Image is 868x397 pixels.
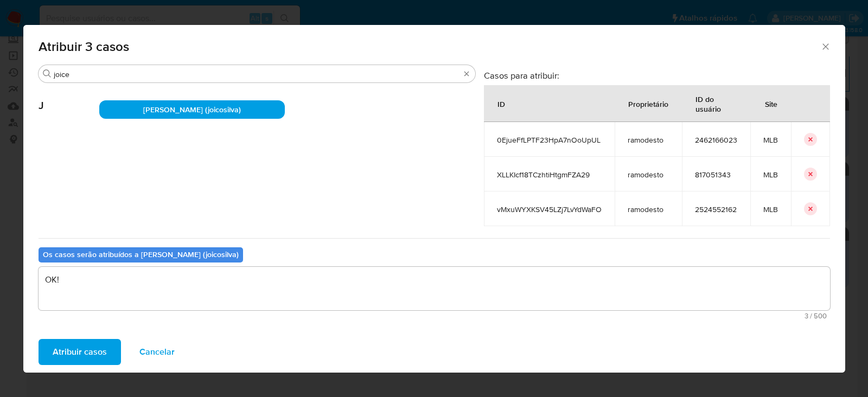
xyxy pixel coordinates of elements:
div: Site [752,91,790,117]
span: [PERSON_NAME] (joicosilva) [143,104,241,115]
span: 817051343 [695,170,737,180]
input: Analista de pesquisa [54,69,460,79]
button: Atribuir casos [39,339,121,365]
textarea: OK! [39,267,830,310]
span: Máximo de 500 caracteres [42,312,827,319]
button: icon-button [804,202,817,215]
button: icon-button [804,133,817,146]
span: J [39,83,99,112]
span: 2462166023 [695,135,737,145]
span: Atribuir 3 casos [39,40,821,53]
span: ramodesto [628,135,669,145]
div: ID do usuário [682,86,750,121]
button: Fechar a janela [820,41,830,51]
button: Apagar busca [462,69,471,78]
div: Proprietário [615,91,681,117]
button: Procurar [43,69,52,78]
div: [PERSON_NAME] (joicosilva) [99,100,285,119]
span: XLLKIcf18TCzhtiHtgmFZA29 [497,170,602,180]
span: Cancelar [139,340,175,364]
h3: Casos para atribuir: [484,70,830,81]
div: ID [484,91,518,117]
button: Cancelar [125,339,189,365]
span: 0EjueFfLPTF23HpA7nOoUpUL [497,135,602,145]
span: MLB [763,135,778,145]
div: assign-modal [23,25,845,373]
span: MLB [763,170,778,180]
button: icon-button [804,168,817,181]
span: 2524552162 [695,204,737,214]
span: MLB [763,204,778,214]
span: vMxuWYXKSV45LZj7LvYdWaFO [497,204,602,214]
span: Atribuir casos [53,340,107,364]
span: ramodesto [628,170,669,180]
b: Os casos serão atribuídos a [PERSON_NAME] (joicosilva) [43,249,239,260]
span: ramodesto [628,204,669,214]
